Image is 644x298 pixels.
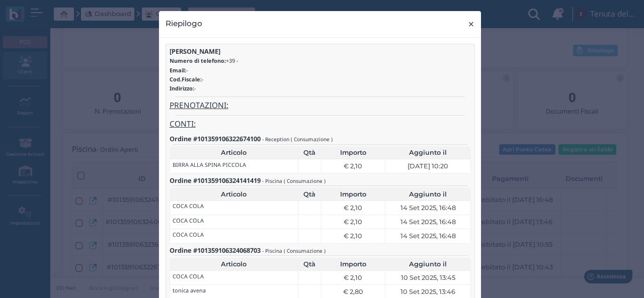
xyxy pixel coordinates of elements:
[170,58,471,64] h6: +39 -
[343,287,363,296] span: € 2,80
[291,136,333,143] small: ( Consumazione )
[170,246,261,255] b: Ordine #101359106324068703
[170,176,261,185] b: Ordine #101359106324141419
[401,273,455,282] span: 10 Set 2025, 13:45
[385,258,471,271] th: Aggiunto il
[170,134,261,143] b: Ordine #101359106322674100
[170,57,226,64] b: Numero di telefono:
[170,119,196,129] u: CONTI:
[298,146,321,159] th: Qtà
[400,217,456,227] span: 14 Set 2025, 16:48
[170,146,298,159] th: Articolo
[321,258,385,271] th: Importo
[170,84,194,92] b: Indirizzo:
[170,66,186,74] b: Email:
[170,47,220,56] b: [PERSON_NAME]
[344,203,362,213] span: € 2,10
[166,18,202,29] h4: Riepilogo
[344,231,362,241] span: € 2,10
[170,76,471,82] h6: -
[173,273,204,279] h6: COCA COLA
[344,273,362,282] span: € 2,10
[262,247,282,254] small: - Piscina
[170,85,471,91] h6: -
[170,258,298,271] th: Articolo
[170,67,471,73] h6: -
[30,8,66,16] span: Assistenza
[262,136,289,143] small: - Reception
[400,287,455,296] span: 10 Set 2025, 13:46
[298,258,321,271] th: Qtà
[408,161,448,171] span: [DATE] 10:20
[400,231,456,241] span: 14 Set 2025, 16:48
[262,177,282,184] small: - Piscina
[170,100,228,111] u: PRENOTAZIONI:
[298,187,321,201] th: Qtà
[344,217,362,227] span: € 2,10
[173,232,204,238] h6: COCA COLA
[344,161,362,171] span: € 2,10
[467,18,475,31] span: ×
[173,218,204,224] h6: COCA COLA
[284,247,326,254] small: ( Consumazione )
[385,146,471,159] th: Aggiunto il
[170,75,202,83] b: Cod.Fiscale:
[321,187,385,201] th: Importo
[173,162,246,168] h6: BIRRA ALLA SPINA PICCOLA
[284,177,326,184] small: ( Consumazione )
[173,287,206,293] h6: tonica avena
[170,187,298,201] th: Articolo
[321,146,385,159] th: Importo
[400,203,456,213] span: 14 Set 2025, 16:48
[173,203,204,209] h6: COCA COLA
[385,187,471,201] th: Aggiunto il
